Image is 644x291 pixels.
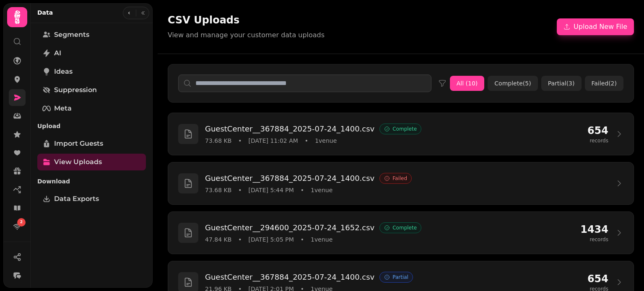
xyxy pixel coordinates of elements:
span: Meta [54,103,72,113]
span: [DATE] 11:02 AM [249,136,298,145]
h3: GuestCenter__367884_2025-07-24_1400.csv [205,173,374,184]
span: 1 venue [315,136,337,145]
span: Data Exports [54,194,99,204]
button: Upload New File [557,18,634,35]
span: AI [54,48,61,58]
span: Suppression [54,85,97,95]
span: • [238,186,241,194]
a: View Uploads [37,154,146,170]
span: • [238,136,241,145]
span: • [301,186,304,194]
a: 2 [9,218,26,235]
span: 73.68 [205,136,231,145]
h3: GuestCenter__367884_2025-07-24_1400.csv [205,271,374,283]
h1: CSV Uploads [168,13,325,27]
a: Segments [37,26,146,43]
span: KB [222,137,231,144]
p: records [580,236,608,243]
span: Import Guests [54,139,103,149]
a: AI [37,45,146,62]
p: View and manage your customer data uploads [168,30,325,40]
span: Ideas [54,67,73,77]
div: Partial [379,272,413,283]
span: [DATE] 5:44 PM [249,186,294,194]
span: 1 venue [311,235,332,244]
a: Import Guests [37,135,146,152]
button: Complete(5) [488,76,538,91]
a: Suppression [37,82,146,98]
a: Ideas [37,63,146,80]
button: Partial(3) [541,76,582,91]
span: • [305,136,308,145]
span: 1 venue [311,186,332,194]
span: 73.68 [205,186,231,194]
div: Failed [379,173,412,184]
a: Meta [37,100,146,117]
h3: GuestCenter__294600_2025-07-24_1652.csv [205,222,374,234]
h2: Data [37,8,53,17]
span: KB [222,236,231,243]
span: KB [222,187,231,193]
p: Download [37,174,146,189]
span: 2 [20,219,23,225]
span: View Uploads [54,157,102,167]
span: • [301,235,304,244]
p: Upload [37,118,146,134]
h3: GuestCenter__367884_2025-07-24_1400.csv [205,123,374,135]
p: 1434 [580,223,608,236]
a: Data Exports [37,191,146,207]
p: 654 [587,124,608,137]
nav: Tabs [31,23,153,288]
p: records [587,137,608,144]
p: 654 [587,272,608,286]
span: [DATE] 5:05 PM [249,235,294,244]
span: Segments [54,30,89,40]
span: • [238,235,241,244]
div: Complete [379,222,421,233]
button: Failed(2) [585,76,624,91]
span: 47.84 [205,235,231,244]
button: All (10) [450,76,485,91]
div: Complete [379,124,421,134]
